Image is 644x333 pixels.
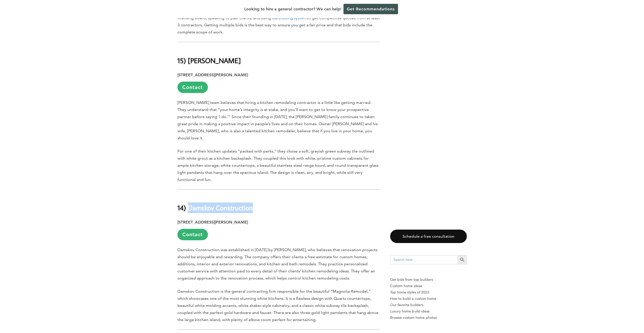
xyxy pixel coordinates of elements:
[343,4,398,14] a: Get Recommendations
[177,203,253,212] b: 14) Damskov Construction
[459,257,465,263] svg: Search
[177,220,248,225] strong: [STREET_ADDRESS][PERSON_NAME]
[547,297,638,327] iframe: Drift Widget Chat Controller
[177,229,208,240] a: Contact
[177,7,380,36] p: If you are thinking about remodeling a kitchen, we recommend checking each builder’s license with...
[177,82,208,93] a: Contact
[390,283,467,289] a: Custom home ideas
[177,247,377,281] span: Damskov Construction was established in [DATE] by [PERSON_NAME], who believes that renovation pro...
[390,308,467,314] a: Luxury home build ideas
[390,230,467,243] a: Schedule a free consultation
[390,295,467,302] a: How to build a custom home
[177,289,378,322] span: Damskov Construction is the general contracting firm responsible for the beautiful “Magnolia Remo...
[390,255,458,264] input: Search here...
[390,302,467,308] a: Our favorite builders
[390,289,467,295] a: Top home styles of 2023
[177,100,209,105] span: [PERSON_NAME]
[177,149,378,182] span: For one of their kitchen updates “packed with perks,” they chose a soft, greyish green subway til...
[390,314,467,321] a: Browse custom home photos
[177,100,378,140] span: team believes that hiring a kitchen remodeling contractor is a little like getting married. They ...
[177,56,241,65] b: 15) [PERSON_NAME]
[177,72,248,77] strong: [STREET_ADDRESS][PERSON_NAME]
[390,276,467,283] p: Get bids from top builders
